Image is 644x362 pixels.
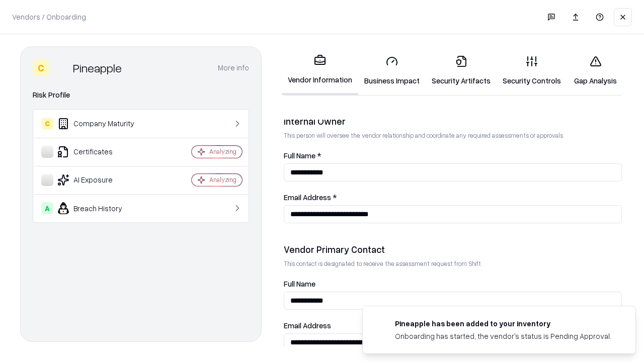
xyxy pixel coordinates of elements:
p: This contact is designated to receive the assessment request from Shift [284,259,622,268]
p: Vendors / Onboarding [12,12,86,22]
div: Onboarding has started, the vendor's status is Pending Approval. [395,331,611,341]
div: A [41,202,53,214]
div: Certificates [41,146,162,158]
div: Vendor Primary Contact [284,243,622,255]
div: Company Maturity [41,118,162,130]
div: Pineapple [73,60,122,76]
img: pineappleenergy.com [375,318,387,330]
label: Full Name [284,280,622,288]
button: More info [218,59,249,77]
div: AI Exposure [41,174,162,186]
div: Risk Profile [33,89,249,101]
label: Full Name * [284,152,622,159]
div: C [33,60,49,76]
div: Breach History [41,202,162,214]
a: Security Controls [497,47,567,94]
div: Internal Owner [284,115,622,127]
img: Pineapple [53,60,69,76]
a: Business Impact [358,47,426,94]
p: This person will oversee the vendor relationship and coordinate any required assessments or appro... [284,131,622,140]
div: Analyzing [209,175,236,184]
div: C [41,118,53,130]
a: Security Artifacts [426,47,497,94]
label: Email Address [284,322,622,329]
div: Analyzing [209,147,236,156]
label: Email Address * [284,194,622,201]
a: Gap Analysis [567,47,624,94]
div: Pineapple has been added to your inventory [395,318,611,329]
a: Vendor Information [282,46,358,95]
